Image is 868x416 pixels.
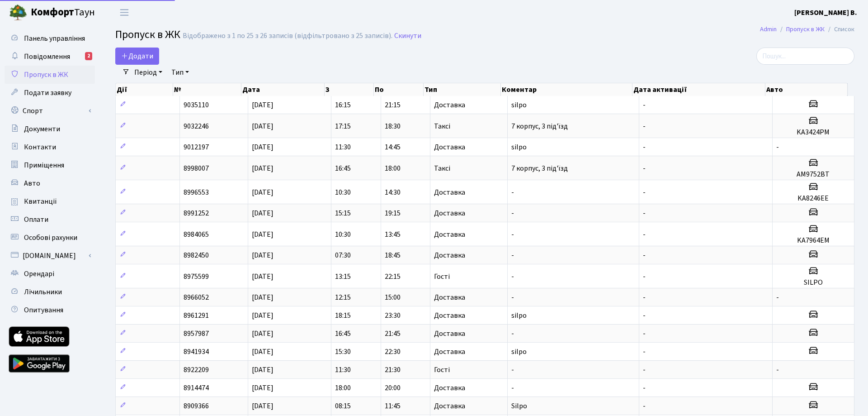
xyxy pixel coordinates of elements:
span: 15:30 [335,347,351,357]
span: 20:00 [385,383,401,393]
span: Документи [24,124,60,134]
span: - [643,163,646,173]
span: - [643,311,646,320]
span: Гості [434,366,450,373]
span: Опитування [24,305,63,315]
span: 18:15 [335,311,351,320]
span: Таун [31,5,95,20]
span: 16:15 [335,100,351,110]
span: 8984065 [184,230,209,239]
span: 9035110 [184,100,209,110]
span: - [776,365,779,375]
span: 18:45 [385,250,401,260]
span: - [511,292,514,302]
h5: KA3424PM [776,128,850,137]
span: Доставка [434,330,465,337]
span: 10:30 [335,230,351,239]
span: 19:15 [385,208,401,218]
span: Доставка [434,294,465,301]
span: 11:45 [385,401,401,411]
span: 11:30 [335,142,351,152]
h5: AM9752BT [776,170,850,179]
span: - [511,208,514,218]
span: Доставка [434,402,465,410]
th: Дії [116,83,173,96]
span: [DATE] [252,329,274,339]
a: Контакти [5,138,95,156]
input: Пошук... [756,48,854,65]
span: - [643,365,646,375]
b: [PERSON_NAME] В. [794,8,857,18]
span: 8996553 [184,187,209,197]
th: Дата [241,83,325,96]
span: 10:30 [335,187,351,197]
span: 21:30 [385,365,401,375]
span: - [776,142,779,152]
span: silpo [511,100,527,110]
span: - [643,250,646,260]
span: Таксі [434,123,450,130]
span: 7 корпус, 3 під'їзд [511,163,568,173]
span: 8991252 [184,208,209,218]
span: Особові рахунки [24,233,77,243]
h5: KA8246EE [776,194,850,203]
span: Доставка [434,312,465,319]
span: 8961291 [184,311,209,320]
a: Приміщення [5,156,95,174]
span: 8909366 [184,401,209,411]
span: 13:15 [335,272,351,282]
span: 22:30 [385,347,401,357]
span: - [511,187,514,197]
th: Коментар [501,83,632,96]
span: 11:30 [335,365,351,375]
span: Доставка [434,348,465,355]
span: - [643,292,646,302]
span: Гості [434,273,450,280]
a: Скинути [394,32,421,40]
span: 12:15 [335,292,351,302]
span: Орендарі [24,269,54,279]
span: - [643,347,646,357]
a: Admin [760,24,777,34]
span: Подати заявку [24,88,71,98]
th: З [325,83,374,96]
span: Доставка [434,384,465,392]
span: [DATE] [252,250,274,260]
div: 2 [85,52,92,60]
b: Комфорт [31,5,74,19]
a: Період [131,65,166,80]
span: 14:30 [385,187,401,197]
span: Оплати [24,215,48,225]
nav: breadcrumb [746,20,868,39]
span: 18:00 [335,383,351,393]
span: Доставка [434,252,465,259]
span: [DATE] [252,347,274,357]
span: - [511,365,514,375]
span: Доставка [434,231,465,238]
a: Пропуск в ЖК [5,66,95,84]
th: Тип [424,83,501,96]
span: 21:15 [385,100,401,110]
span: - [511,230,514,239]
span: - [643,142,646,152]
span: silpo [511,347,527,357]
h5: KA7964EM [776,236,850,245]
a: Документи [5,120,95,138]
span: - [643,329,646,339]
span: 17:15 [335,121,351,131]
span: [DATE] [252,100,274,110]
a: [PERSON_NAME] В. [794,7,857,18]
th: По [374,83,424,96]
span: silpo [511,311,527,320]
span: - [511,272,514,282]
span: - [511,383,514,393]
span: Доставка [434,189,465,196]
span: [DATE] [252,187,274,197]
span: [DATE] [252,272,274,282]
a: Додати [115,48,159,65]
span: [DATE] [252,163,274,173]
a: Оплати [5,210,95,229]
span: Повідомлення [24,52,70,62]
span: 16:45 [335,163,351,173]
span: Квитанції [24,196,57,206]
